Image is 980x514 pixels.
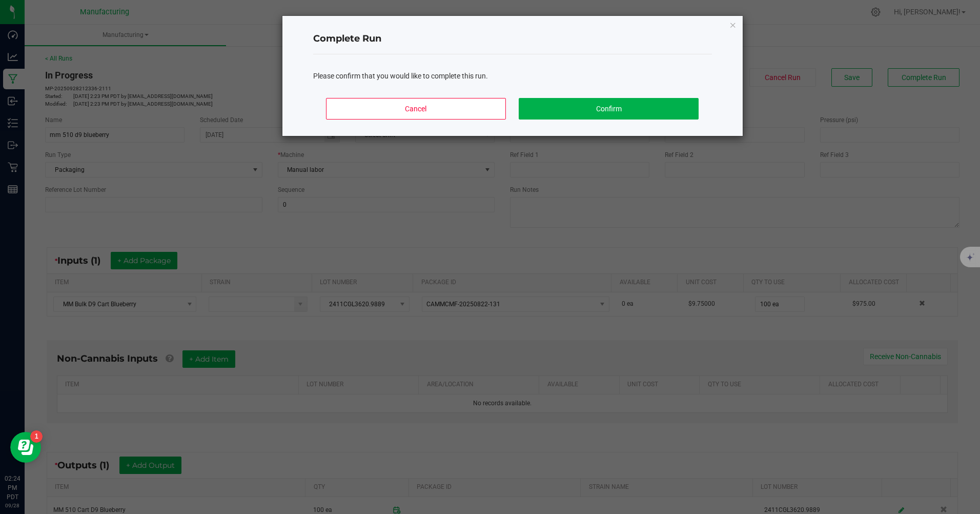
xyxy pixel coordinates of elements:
[729,18,737,31] button: Close
[326,98,505,120] button: Cancel
[519,98,698,120] button: Confirm
[10,432,41,463] iframe: Resource center
[313,71,712,82] div: Please confirm that you would like to complete this run.
[30,430,43,443] iframe: Resource center unread badge
[313,32,712,46] h4: Complete Run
